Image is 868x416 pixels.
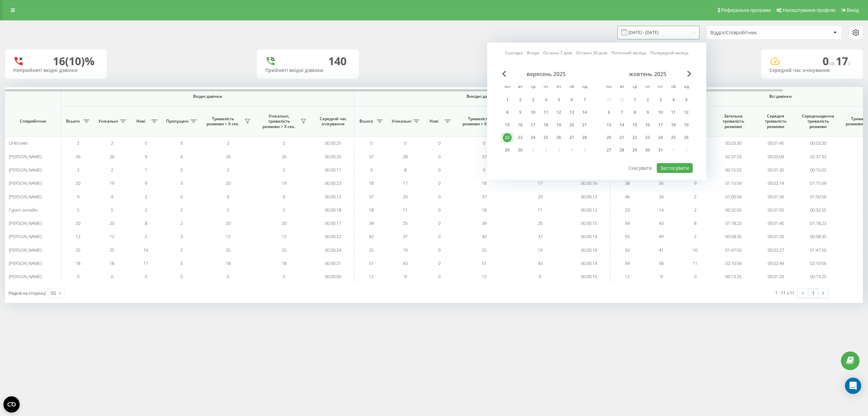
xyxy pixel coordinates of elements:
div: 15 [630,121,639,129]
span: 5 [227,207,229,213]
div: 30 [643,146,652,155]
td: 00:00:17 [312,217,354,230]
div: нд 5 жовт 2025 р. [680,95,693,105]
td: 01:00:56 [712,190,754,203]
abbr: субота [567,82,577,92]
div: нд 26 жовт 2025 р. [680,132,693,143]
div: 7 [617,108,626,117]
td: 00:00:16 [568,177,610,190]
div: пт 17 жовт 2025 р. [654,120,667,130]
span: 29 [538,194,542,200]
div: 11 [669,108,678,117]
div: 19 [682,121,691,129]
div: 17 [656,121,665,129]
span: 37 [482,153,487,160]
span: Нові [132,119,149,124]
span: 9 [111,194,113,200]
span: 2 [694,207,696,213]
div: пн 6 жовт 2025 р. [603,107,615,117]
div: вт 9 вер 2025 р. [514,107,527,117]
div: нд 14 вер 2025 р. [578,107,591,117]
td: 01:00:56 [797,190,839,203]
div: сб 11 жовт 2025 р. [667,107,680,117]
span: 18 [369,207,374,213]
abbr: четвер [643,82,653,92]
div: 31 [656,146,665,155]
a: Вчора [527,50,539,56]
div: ср 15 жовт 2025 р. [628,120,641,130]
span: 20 [76,220,80,226]
span: 2 [145,207,147,213]
div: пт 26 вер 2025 р. [552,132,565,143]
div: 20 [567,121,576,129]
td: 02:37:33 [797,150,839,163]
span: Пропущені [166,119,189,124]
span: Середня тривалість розмови [759,113,792,129]
td: 01:18:23 [797,217,839,230]
span: 2 [111,167,113,173]
div: Відділ/Співробітник [710,30,791,36]
td: 00:00:12 [312,190,354,203]
div: нд 7 вер 2025 р. [578,95,591,105]
span: 2 [227,140,229,146]
span: Next Month [687,71,691,77]
span: 20 [110,220,114,226]
span: 26 [226,153,231,160]
button: Open CMP widget [3,396,20,413]
div: чт 16 жовт 2025 р. [641,120,654,130]
a: Сьогодні [505,50,523,56]
td: 00:02:14 [754,177,797,190]
abbr: субота [668,82,678,92]
span: 17 [836,54,851,68]
span: 26 [76,153,80,160]
div: вт 14 жовт 2025 р. [615,120,628,130]
div: чт 2 жовт 2025 р. [641,95,654,105]
span: Співробітник [11,119,55,124]
div: 50 [51,290,56,296]
span: 34 [659,194,664,200]
span: 0 [438,194,440,200]
span: 19 [282,180,287,186]
div: Неприйняті вхідні дзвінки [13,68,99,73]
span: 20 [226,180,231,186]
span: [PERSON_NAME] [9,220,42,226]
span: 23 [625,207,630,213]
td: 00:00:15 [568,217,610,230]
div: 3 [529,95,537,104]
div: Прийняті вхідні дзвінки [265,68,351,73]
span: 17 [538,180,542,186]
span: 0 [438,207,440,213]
span: 26 [110,153,114,160]
td: 00:32:55 [797,203,839,217]
div: сб 20 вер 2025 р. [565,120,578,130]
div: сб 27 вер 2025 р. [565,132,578,143]
span: 0 [483,140,485,146]
td: 02:37:33 [712,150,754,163]
td: 00:01:30 [754,163,797,177]
span: 46 [625,194,630,200]
div: 23 [516,133,525,142]
span: 0 [438,167,440,173]
td: 00:01:40 [754,217,797,230]
div: вт 16 вер 2025 р. [514,120,527,130]
div: 1 [503,95,512,104]
span: 35 [659,180,664,186]
span: 18 [482,207,487,213]
div: ср 17 вер 2025 р. [527,120,539,130]
div: 16 (10)% [53,55,95,68]
span: 0 [438,153,440,160]
td: 00:03:09 [754,150,797,163]
abbr: середа [528,82,538,92]
div: 24 [656,133,665,142]
abbr: неділя [579,82,590,92]
div: чт 25 вер 2025 р. [539,132,552,143]
div: пт 10 жовт 2025 р. [654,107,667,117]
span: 20 [226,220,231,226]
td: 00:00:11 [312,163,354,177]
span: Гуркіт онлайн [9,207,38,213]
span: 11 [538,207,542,213]
td: 00:00:23 [312,177,354,190]
td: 00:32:55 [712,203,754,217]
span: 2 [283,140,285,146]
div: чт 9 жовт 2025 р. [641,107,654,117]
